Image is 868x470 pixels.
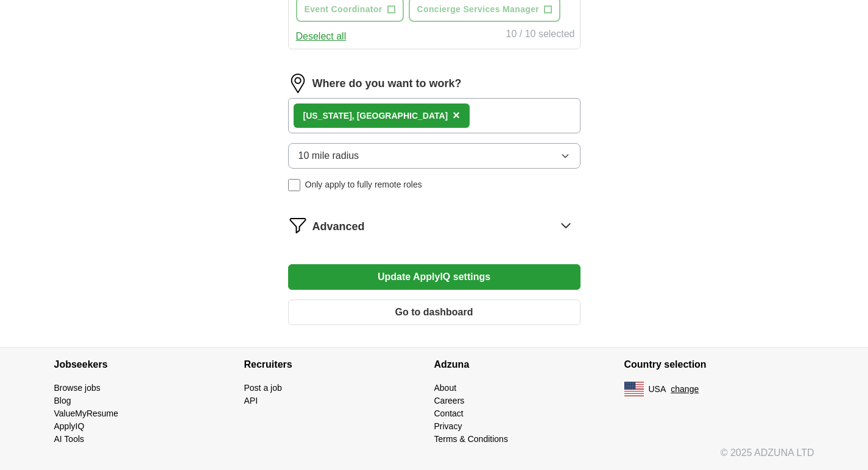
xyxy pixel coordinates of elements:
[453,107,460,125] button: ×
[453,108,460,122] span: ×
[624,382,644,396] img: US flag
[649,383,666,396] span: USA
[244,383,282,393] a: Post a job
[312,75,462,92] label: Where do you want to work?
[298,149,359,163] span: 10 mile radius
[434,409,464,418] a: Contact
[288,216,308,235] img: filter
[288,74,308,93] img: location.png
[417,3,540,16] span: Concierge Services Manager
[305,3,383,16] span: Event Coordinator
[296,29,347,44] button: Deselect all
[434,383,457,393] a: About
[434,396,465,405] a: Careers
[244,396,258,405] a: API
[506,27,575,44] div: 10 / 10 selected
[671,383,699,396] button: change
[54,409,119,418] a: ValueMyResume
[54,383,101,393] a: Browse jobs
[288,143,580,169] button: 10 mile radius
[54,421,85,431] a: ApplyIQ
[312,219,365,235] span: Advanced
[305,178,422,191] span: Only apply to fully remote roles
[288,264,580,290] button: Update ApplyIQ settings
[54,396,71,405] a: Blog
[434,434,508,444] a: Terms & Conditions
[44,446,824,470] div: © 2025 ADZUNA LTD
[288,300,580,325] button: Go to dashboard
[303,110,448,122] div: [US_STATE], [GEOGRAPHIC_DATA]
[54,434,85,444] a: AI Tools
[288,179,300,191] input: Only apply to fully remote roles
[434,421,462,431] a: Privacy
[624,348,814,382] h4: Country selection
